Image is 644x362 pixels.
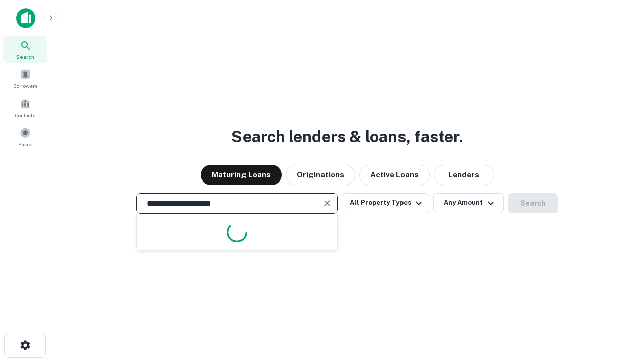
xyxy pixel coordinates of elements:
[3,65,47,92] a: Borrowers
[320,196,334,210] button: Clear
[3,36,47,63] a: Search
[18,140,33,148] span: Saved
[433,193,504,213] button: Any Amount
[231,125,463,149] h3: Search lenders & loans, faster.
[13,82,37,90] span: Borrowers
[3,94,47,121] a: Contacts
[359,165,430,185] button: Active Loans
[16,53,34,61] span: Search
[201,165,282,185] button: Maturing Loans
[434,165,494,185] button: Lenders
[16,8,35,28] img: capitalize-icon.png
[15,111,35,119] span: Contacts
[286,165,355,185] button: Originations
[594,282,644,330] iframe: Chat Widget
[342,193,429,213] button: All Property Types
[3,123,47,150] a: Saved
